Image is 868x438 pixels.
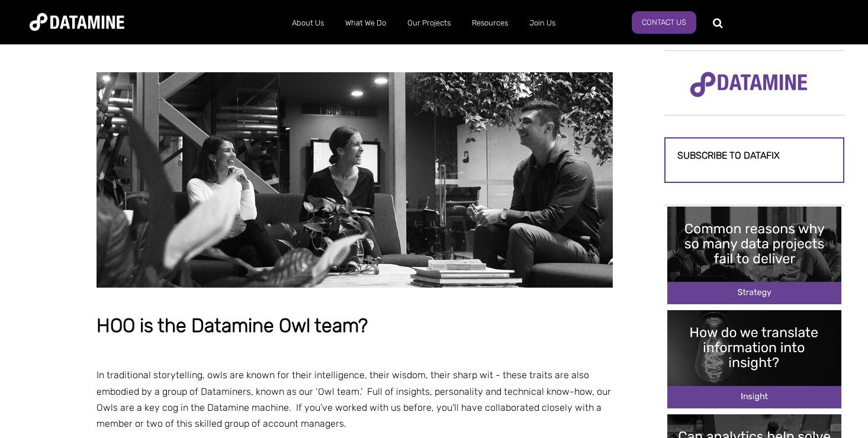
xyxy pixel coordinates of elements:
[677,150,831,161] h3: Subscribe to datafix
[97,367,613,431] p: In traditional storytelling, owls are known for their intelligence, their wisdom, their sharp wit...
[397,8,461,38] a: Our Projects
[281,8,335,38] a: About Us
[519,8,566,38] a: Join Us
[461,8,519,38] a: Resources
[667,207,841,304] img: Common reasons why so many data projects fail to deliver
[335,8,397,38] a: What We Do
[632,11,696,34] a: Contact Us
[97,315,613,337] h1: HOO is the Datamine Owl team?
[667,310,841,408] img: How do we translate insights cover image
[97,72,613,287] img: hoo datamine owls chatting together on the couch
[30,13,124,31] img: Datamine
[682,64,815,105] img: Datamine Logo No Strapline - Purple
